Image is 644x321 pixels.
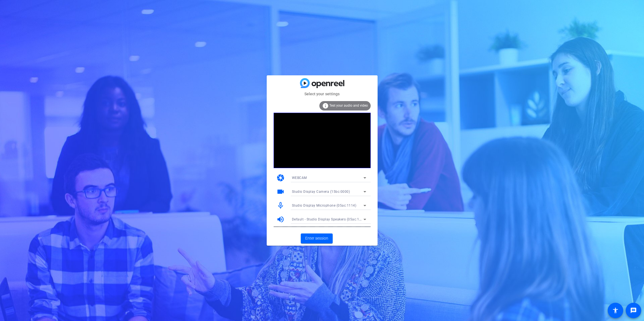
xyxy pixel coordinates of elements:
[612,307,619,314] mat-icon: accessibility
[267,91,378,97] mat-card-subtitle: Select your settings
[276,174,285,182] mat-icon: camera
[292,190,350,194] span: Studio Display Camera (15bc:0000)
[305,235,328,241] span: Enter session
[276,215,285,224] mat-icon: volume_up
[630,307,637,314] mat-icon: message
[322,102,329,109] mat-icon: info
[300,78,344,88] img: blue-gradient.svg
[329,104,368,107] span: Test your audio and video
[276,201,285,210] mat-icon: mic_none
[276,188,285,196] mat-icon: videocam
[292,217,367,221] span: Default - Studio Display Speakers (05ac:1114)
[292,204,357,207] span: Studio Display Microphone (05ac:1114)
[292,176,307,180] span: WEBCAM
[301,233,333,243] button: Enter session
